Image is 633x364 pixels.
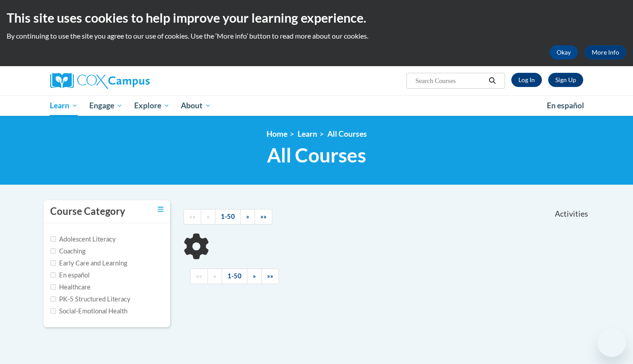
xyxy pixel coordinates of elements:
a: More Info [585,45,626,59]
a: 1-50 [222,269,247,284]
label: Social-Emotional Health [50,306,127,316]
a: Engage [84,95,128,116]
a: Cox Campus [50,73,219,89]
button: Search [486,75,499,86]
label: Coaching [50,246,85,256]
a: End [261,269,279,284]
a: Next [240,209,255,225]
a: Home [267,129,287,138]
button: Okay [549,45,578,59]
a: Learn [44,95,84,116]
div: Main menu [37,95,597,116]
label: Healthcare [50,282,91,292]
input: Checkbox for Options [50,296,56,302]
input: Search Courses [414,75,486,86]
label: Adolescent Literacy [50,234,116,244]
a: Log In [511,73,542,87]
input: Checkbox for Options [50,272,56,278]
label: PK-5 Structured Literacy [50,294,131,304]
span: En español [547,101,584,110]
a: Previous [207,269,222,284]
span: »» [260,213,267,220]
span: « [213,272,216,280]
span: »» [267,272,273,280]
span: Activities [555,209,588,219]
a: About [175,95,217,116]
label: En español [50,270,90,280]
a: All Courses [327,129,367,138]
span: « [207,213,210,220]
a: Toggle collapse [158,205,163,214]
span: Explore [134,100,170,111]
a: Learn [298,129,317,138]
a: Begining [183,209,201,225]
input: Checkbox for Options [50,308,56,314]
input: Checkbox for Options [50,260,56,266]
span: All Courses [267,143,366,167]
a: Register [548,73,583,87]
input: Checkbox for Options [50,248,56,254]
img: Cox Campus [50,73,150,89]
span: » [246,213,249,220]
iframe: Button to launch messaging window [597,328,626,357]
a: Explore [128,95,175,116]
input: Checkbox for Options [50,284,56,290]
input: Checkbox for Options [50,236,56,242]
span: «« [189,213,195,220]
a: End [255,209,272,225]
a: Begining [190,269,208,284]
h2: This site uses cookies to help improve your learning experience. [7,9,626,27]
span: About [181,100,211,111]
span: Learn [50,100,78,111]
a: Next [247,269,262,284]
span: » [253,272,256,280]
a: Previous [201,209,215,225]
p: By continuing to use the site you agree to our use of cookies. Use the ‘More info’ button to read... [7,31,626,41]
span: «« [196,272,202,280]
label: Early Care and Learning [50,258,127,268]
a: 1-50 [215,209,241,225]
a: En español [541,96,590,115]
h3: Course Category [50,205,125,218]
span: Engage [89,100,123,111]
